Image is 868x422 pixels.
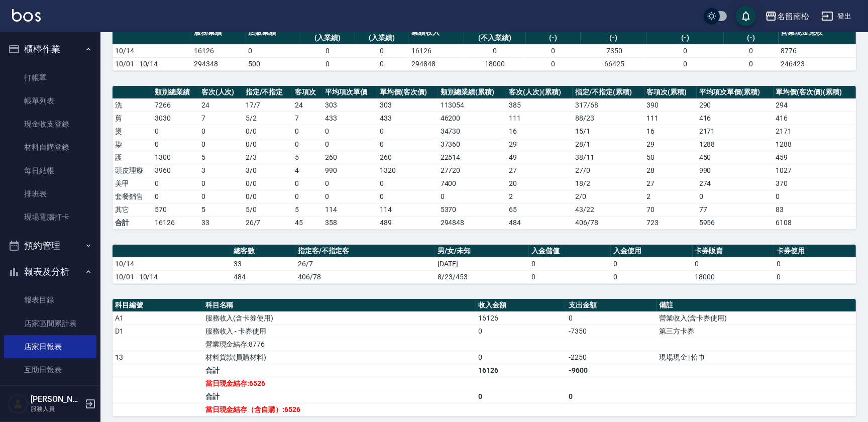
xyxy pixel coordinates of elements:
th: 服務業績 [191,21,246,45]
td: 26/7 [243,216,292,229]
td: 燙 [113,125,152,138]
div: (-) [583,33,644,43]
th: 類別總業績 [152,86,199,99]
a: 店家區間累計表 [4,312,96,335]
th: 單均價(客次價) [377,86,438,99]
td: 5 / 2 [243,112,292,125]
td: 10/14 [113,44,191,57]
td: 433 [377,112,438,125]
a: 店家日報表 [4,335,96,358]
td: 317 / 68 [573,98,644,112]
td: 111 [506,112,573,125]
td: 2171 [774,125,856,138]
td: 2 / 0 [573,190,644,203]
td: 5 / 0 [243,203,292,216]
td: 8/23/453 [435,270,529,283]
th: 收入金額 [476,299,567,312]
td: 1288 [697,138,774,151]
table: a dense table [113,86,856,230]
td: 16126 [191,44,246,57]
a: 帳單列表 [4,89,96,113]
td: 材料貨款(員購材料) [203,351,476,364]
th: 單均價(客次價)(累積) [774,86,856,99]
td: D1 [113,325,203,338]
td: 1288 [774,138,856,151]
td: 990 [322,164,377,177]
td: 0 / 0 [243,190,292,203]
td: 88 / 23 [573,112,644,125]
img: Logo [12,9,41,22]
td: 5 [292,151,322,164]
td: 13 [113,351,203,364]
td: 294848 [438,216,507,229]
a: 互助排行榜 [4,381,96,404]
td: 0 [300,44,355,57]
a: 報表目錄 [4,288,96,311]
td: -66425 [581,57,646,70]
td: 16 [644,125,697,138]
td: 當日現金結存:6526 [203,377,476,390]
td: 7400 [438,177,507,190]
th: 平均項次單價 [322,86,377,99]
td: 0 [199,138,243,151]
td: -7350 [581,44,646,57]
td: 0 [377,125,438,138]
td: 111 [644,112,697,125]
td: 其它 [113,203,152,216]
td: 406/78 [295,270,435,283]
td: 1027 [774,164,856,177]
td: 416 [697,112,774,125]
td: 24 [199,98,243,112]
th: 業績收入 [409,21,463,45]
td: 27 [506,164,573,177]
td: 營業現金結存:8776 [203,338,476,351]
td: 37360 [438,138,507,151]
td: 114 [322,203,377,216]
td: 0 [697,190,774,203]
a: 打帳單 [4,66,96,89]
div: (入業績) [357,33,406,43]
td: 0 [476,325,567,338]
td: 0 [377,177,438,190]
button: save [736,6,756,26]
td: 24 [292,98,322,112]
td: 22514 [438,151,507,164]
a: 互助日報表 [4,358,96,381]
td: 套餐銷售 [113,190,152,203]
td: 50 [644,151,697,164]
td: 0 [646,44,724,57]
td: 15 / 1 [573,125,644,138]
td: 當日現金結存（含自購）:6526 [203,403,476,416]
td: 294848 [409,57,463,70]
div: (-) [528,33,578,43]
a: 現場電腦打卡 [4,205,96,229]
td: 18000 [693,270,775,283]
td: 28 [644,164,697,177]
td: 0 / 0 [243,177,292,190]
div: (入業績) [303,33,352,43]
td: 46200 [438,112,507,125]
a: 排班表 [4,182,96,205]
td: 83 [774,203,856,216]
th: 入金使用 [611,245,693,258]
td: 合計 [113,216,152,229]
button: 報表及分析 [4,259,96,285]
td: [DATE] [435,257,529,270]
td: 1300 [152,151,199,164]
td: 0 [464,44,526,57]
th: 指定客/不指定客 [295,245,435,258]
td: 0 [611,257,693,270]
td: 0 [322,190,377,203]
td: 358 [322,216,377,229]
td: 0 [322,138,377,151]
p: 服務人員 [31,404,82,413]
td: 16 [506,125,573,138]
td: 0 [646,57,724,70]
td: 484 [231,270,295,283]
td: 570 [152,203,199,216]
td: 260 [322,151,377,164]
td: 500 [246,57,300,70]
td: 0 [774,257,856,270]
td: 29 [644,138,697,151]
td: 0 [566,311,657,325]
